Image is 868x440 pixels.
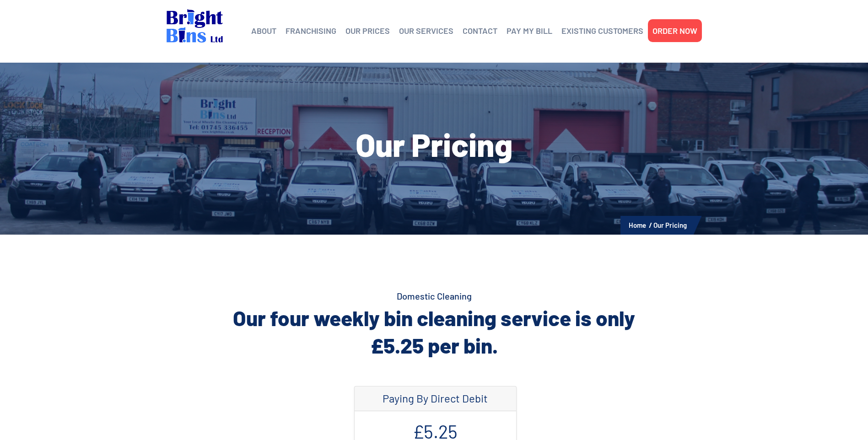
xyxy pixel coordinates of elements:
li: Our Pricing [653,219,687,231]
a: CONTACT [463,24,497,38]
h4: Paying By Direct Debit [364,392,507,405]
a: FRANCHISING [286,24,336,38]
h4: Domestic Cleaning [167,290,702,302]
h1: Our Pricing [167,128,702,160]
a: Home [629,221,646,229]
a: OUR PRICES [345,24,390,38]
a: ABOUT [251,24,276,38]
a: OUR SERVICES [399,24,453,38]
a: ORDER NOW [652,24,697,38]
h2: Our four weekly bin cleaning service is only £5.25 per bin. [167,304,702,359]
a: EXISTING CUSTOMERS [561,24,643,38]
a: PAY MY BILL [507,24,552,38]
